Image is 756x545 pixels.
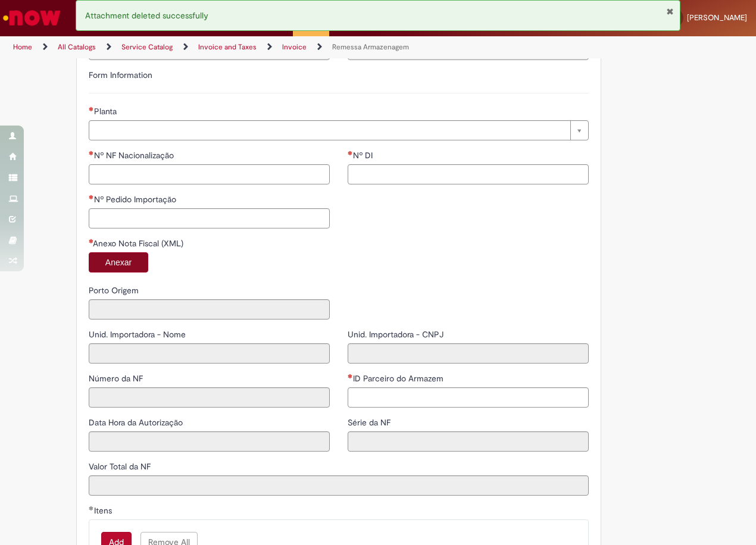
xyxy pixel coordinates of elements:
[13,42,32,52] a: Home
[94,150,176,161] span: Nº NF Nacionalização
[89,70,152,80] label: Form Information
[94,505,114,516] span: Itens
[282,42,307,52] a: Invoice
[89,208,330,228] input: Nº Pedido Importação
[89,239,93,243] span: Campo obrigatório
[58,42,96,52] a: All Catalogs
[9,36,495,58] ul: Page breadcrumbs
[348,164,589,184] input: Nº DI
[348,374,353,378] span: Required
[89,299,330,320] input: Porto Origem
[348,387,589,408] input: ID Parceiro do Armazem
[1,6,63,30] img: ServiceNow
[94,194,179,205] span: Nº Pedido Importação
[348,431,589,452] input: Série da NF
[89,329,188,340] span: Read only - Unid. Importadora - Nome
[89,195,94,199] span: Required
[89,107,94,111] span: Required
[89,252,148,272] button: Anexar
[89,431,330,452] input: Data Hora da Autorização
[89,285,141,296] span: Read only - Porto Origem
[94,106,119,117] span: Required - Planta
[89,373,145,384] span: Read only - Número da NF
[85,10,208,21] span: Attachment deleted successfully
[89,461,153,472] span: Read only - Valor Total da NF
[89,151,94,155] span: Required
[666,7,674,16] button: Close Notification
[198,42,257,52] a: Invoice and Taxes
[89,343,330,364] input: Unid. Importadora - Nome
[353,150,375,161] span: Nº DI
[89,475,589,496] input: Valor Total da NF
[89,164,330,184] input: Nº NF Nacionalização
[89,387,330,408] input: Número da NF
[89,417,185,428] span: Read only - Data Hora da Autorização
[93,238,186,249] span: Anexo Nota Fiscal (XML)
[348,151,353,155] span: Required
[687,12,747,23] span: [PERSON_NAME]
[332,42,409,52] a: Remessa Armazenagem
[89,120,589,140] a: Clear field Planta
[348,329,446,340] span: Read only - Unid. Importadora - CNPJ
[348,343,589,364] input: Unid. Importadora - CNPJ
[348,417,393,428] span: Read only - Série da NF
[89,506,94,510] span: Required Filled
[353,373,446,384] span: ID Parceiro do Armazem
[121,42,173,52] a: Service Catalog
